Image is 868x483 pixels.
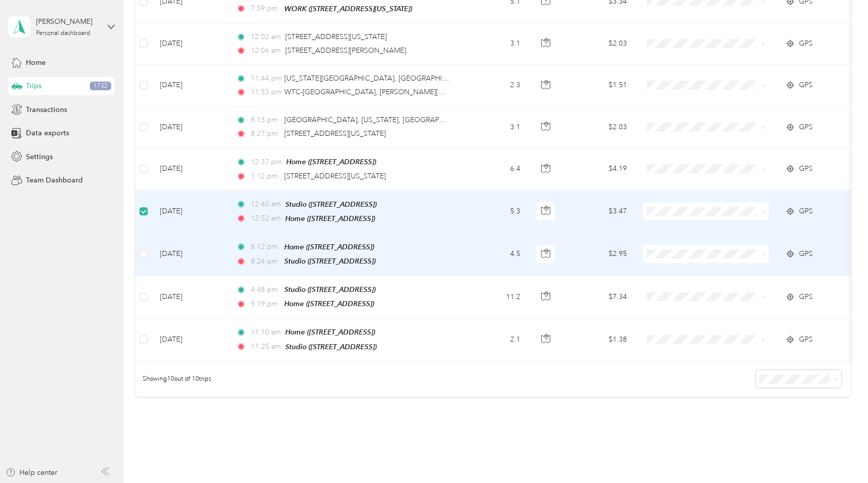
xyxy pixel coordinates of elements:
span: Home ([STREET_ADDRESS]) [284,300,374,308]
span: [STREET_ADDRESS][US_STATE] [284,129,386,138]
span: WORK ([STREET_ADDRESS][US_STATE]) [284,5,412,13]
span: 12:40 am [251,199,281,210]
span: 11:25 am [251,341,281,352]
span: 12:02 am [251,31,281,43]
span: GPS [799,248,813,259]
span: Settings [26,152,53,162]
span: Studio ([STREET_ADDRESS]) [284,257,376,265]
span: Studio ([STREET_ADDRESS]) [284,285,376,293]
td: [DATE] [152,191,228,233]
span: 8:13 pm [251,115,280,126]
td: [DATE] [152,276,228,318]
span: 5:19 pm [251,299,280,310]
span: 4:48 pm [251,284,280,295]
td: [DATE] [152,106,228,148]
span: 11:53 pm [251,87,280,98]
span: [STREET_ADDRESS][US_STATE] [284,172,386,180]
span: Home [26,57,46,68]
span: [STREET_ADDRESS][US_STATE] [285,32,387,41]
td: 2.1 [461,318,528,361]
td: [DATE] [152,23,228,65]
td: $1.38 [564,318,635,361]
div: [PERSON_NAME] [36,16,99,27]
span: [GEOGRAPHIC_DATA], [US_STATE], [GEOGRAPHIC_DATA] [284,116,476,124]
span: Trips [26,81,42,91]
span: 7:59 pm [251,3,280,14]
span: 11:10 am [251,327,281,338]
span: Data exports [26,128,69,138]
span: 8:27 pm [251,128,280,139]
span: 8:12 pm [251,241,280,252]
span: 12:37 pm [251,157,282,168]
span: Home ([STREET_ADDRESS]) [286,158,376,166]
td: [DATE] [152,148,228,190]
td: [DATE] [152,318,228,361]
span: 12:52 am [251,213,281,224]
td: $7.34 [564,276,635,318]
span: Team Dashboard [26,175,83,185]
span: 1:12 pm [251,171,280,182]
td: [DATE] [152,65,228,106]
span: [US_STATE][GEOGRAPHIC_DATA], [GEOGRAPHIC_DATA], [GEOGRAPHIC_DATA], [US_STATE], [US_STATE][GEOGRAP... [284,74,847,83]
span: GPS [799,206,813,217]
span: Home ([STREET_ADDRESS]) [285,214,375,222]
span: Home ([STREET_ADDRESS]) [284,243,374,251]
span: Transactions [26,104,67,115]
span: 11:44 pm [251,73,280,84]
span: GPS [799,38,813,49]
span: GPS [799,291,813,303]
span: 1732 [90,82,111,91]
span: Studio ([STREET_ADDRESS]) [285,200,377,208]
td: $3.47 [564,191,635,233]
td: $2.03 [564,106,635,148]
td: [DATE] [152,233,228,276]
iframe: Everlance-gr Chat Button Frame [811,426,868,483]
td: $2.95 [564,233,635,276]
div: Personal dashboard [36,30,90,36]
td: 4.5 [461,233,528,276]
td: 5.3 [461,191,528,233]
span: 8:24 pm [251,256,280,267]
span: Home ([STREET_ADDRESS]) [285,328,375,336]
td: $1.51 [564,65,635,106]
td: 11.2 [461,276,528,318]
span: GPS [799,80,813,91]
span: GPS [799,334,813,345]
button: Help center [6,467,57,478]
span: GPS [799,163,813,174]
td: 2.3 [461,65,528,106]
span: Showing 10 out of 10 trips [136,375,211,384]
span: Studio ([STREET_ADDRESS]) [285,343,377,351]
td: 3.1 [461,23,528,65]
span: GPS [799,122,813,133]
td: 3.1 [461,106,528,148]
span: 12:06 am [251,45,281,56]
span: [STREET_ADDRESS][PERSON_NAME] [285,46,406,55]
td: $4.19 [564,148,635,190]
td: $2.03 [564,23,635,65]
td: 6.4 [461,148,528,190]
